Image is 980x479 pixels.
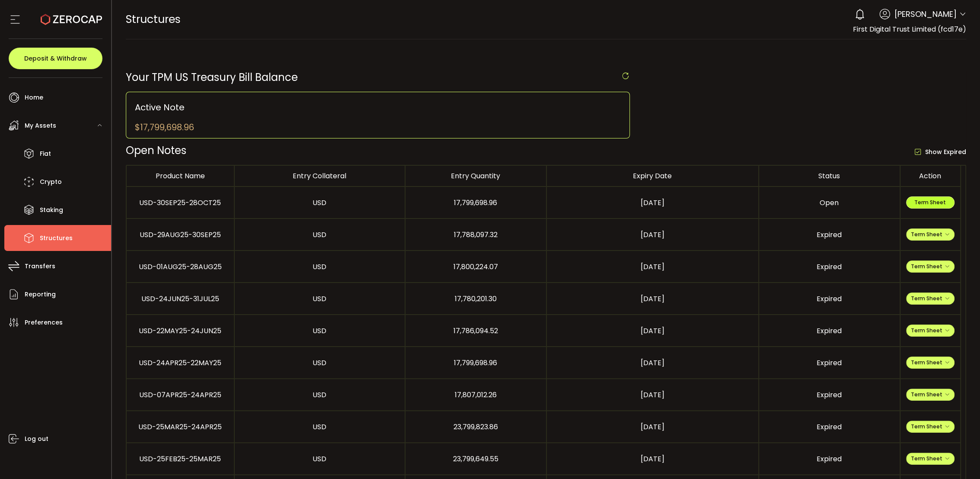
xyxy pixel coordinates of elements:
[547,171,758,181] div: Expiry Date
[25,260,55,273] span: Transfers
[759,358,900,368] div: Expired
[235,454,405,464] div: USD
[759,198,900,208] div: Open
[40,176,62,188] span: Crypto
[127,294,234,304] div: USD-24JUN25-31JUL25
[906,228,954,241] button: Term Sheet
[921,148,966,156] span: Show Expired
[25,316,63,329] span: Preferences
[547,422,758,432] div: [DATE]
[235,294,405,304] div: USD
[911,455,950,462] span: Term Sheet
[759,294,900,304] div: Expired
[759,230,900,240] div: Expired
[405,358,546,368] div: 17,799,698.96
[127,422,234,432] div: USD-25MAR25-24APR25
[40,232,73,244] span: Structures
[906,357,954,369] button: Term Sheet
[906,421,954,433] button: Term Sheet
[127,390,234,400] div: USD-07APR25-24APR25
[900,171,960,181] div: Action
[759,422,900,432] div: Expired
[547,198,758,208] div: [DATE]
[911,295,950,302] span: Term Sheet
[235,422,405,432] div: USD
[127,262,234,272] div: USD-01AUG25-28AUG25
[759,454,900,464] div: Expired
[127,454,234,464] div: USD-25FEB25-25MAR25
[127,230,234,240] div: USD-29AUG25-30SEP25
[25,288,56,301] span: Reporting
[853,24,966,34] span: First Digital Trust Limited (fcd17e)
[906,293,954,305] button: Term Sheet
[25,119,56,132] span: My Assets
[906,453,954,465] button: Term Sheet
[914,199,946,206] span: Term Sheet
[40,204,63,216] span: Staking
[906,325,954,337] button: Term Sheet
[127,326,234,336] div: USD-22MAY25-24JUN25
[405,294,546,304] div: 17,780,201.30
[547,294,758,304] div: [DATE]
[40,148,51,160] span: Fiat
[405,422,546,432] div: 23,799,823.86
[547,326,758,336] div: [DATE]
[235,171,405,181] div: Entry Collateral
[894,8,957,20] span: [PERSON_NAME]
[235,358,405,368] div: USD
[127,358,234,368] div: USD-24APR25-22MAY25
[235,198,405,208] div: USD
[126,70,298,84] span: Your TPM US Treasury Bill Balance
[135,121,194,134] div: $17,799,698.96
[911,391,950,398] span: Term Sheet
[405,171,546,181] div: Entry Quantity
[547,454,758,464] div: [DATE]
[126,12,181,27] span: Structures
[911,359,950,366] span: Term Sheet
[235,230,405,240] div: USD
[937,437,980,479] iframe: Chat Widget
[547,358,758,368] div: [DATE]
[906,196,954,209] button: Term Sheet
[235,262,405,272] div: USD
[547,390,758,400] div: [DATE]
[906,260,954,273] button: Term Sheet
[25,91,43,104] span: Home
[405,390,546,400] div: 17,807,012.26
[911,423,950,430] span: Term Sheet
[759,326,900,336] div: Expired
[911,231,950,238] span: Term Sheet
[911,327,950,334] span: Term Sheet
[759,171,900,181] div: Status
[25,433,48,445] span: Log out
[24,55,87,61] span: Deposit & Withdraw
[126,143,546,158] div: Open Notes
[405,326,546,336] div: 17,786,094.52
[405,262,546,272] div: 17,800,224.07
[9,48,102,69] button: Deposit & Withdraw
[906,389,954,401] button: Term Sheet
[127,198,234,208] div: USD-30SEP25-28OCT25
[547,262,758,272] div: [DATE]
[547,230,758,240] div: [DATE]
[405,454,546,464] div: 23,799,649.55
[405,230,546,240] div: 17,788,097.32
[235,326,405,336] div: USD
[135,101,621,114] div: Active Note
[759,390,900,400] div: Expired
[127,171,234,181] div: Product Name
[911,263,950,270] span: Term Sheet
[405,198,546,208] div: 17,799,698.96
[235,390,405,400] div: USD
[759,262,900,272] div: Expired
